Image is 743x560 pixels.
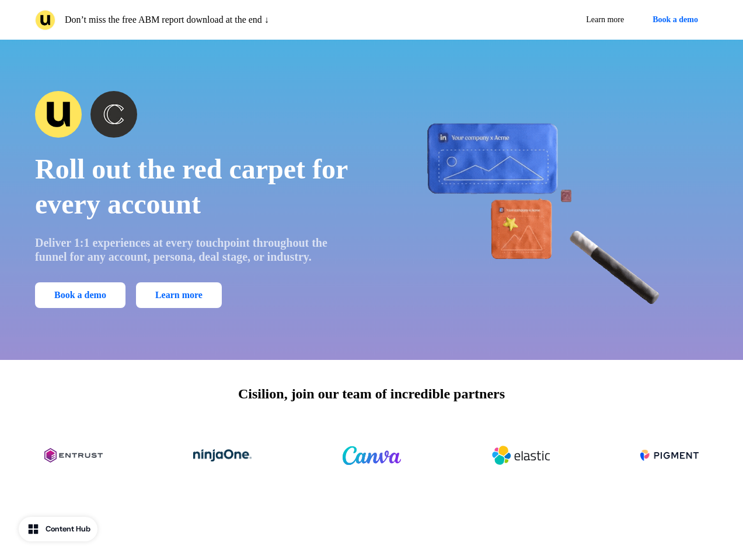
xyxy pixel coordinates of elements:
[136,282,222,308] a: Learn more
[35,153,347,219] span: Roll out the red carpet for every account
[65,13,269,27] p: Don’t miss the free ABM report download at the end ↓
[238,383,505,404] p: Cisilion, join our team of incredible partners
[643,9,708,30] button: Book a demo
[19,517,97,541] button: Content Hub
[35,282,125,308] button: Book a demo
[577,9,633,30] a: Learn more
[46,523,90,535] div: Content Hub
[35,236,355,264] p: Deliver 1:1 experiences at every touchpoint throughout the funnel for any account, persona, deal ...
